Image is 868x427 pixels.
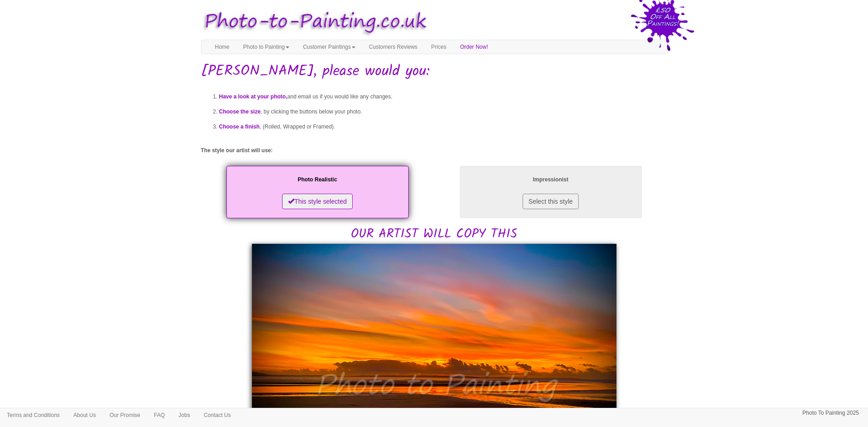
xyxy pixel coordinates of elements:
a: Prices [424,40,453,54]
h1: [PERSON_NAME], please would you: [201,63,668,79]
img: Photo to Painting [196,5,430,40]
button: Select this style [523,194,579,209]
a: Jobs [172,408,197,422]
li: and email us if you would like any changes. [219,89,668,104]
a: Photo to Painting [236,40,296,54]
span: Choose a finish [219,123,260,130]
button: This style selected [282,194,353,209]
a: Home [208,40,236,54]
a: Order Now! [453,40,495,54]
li: , (Rolled, Wrapped or Framed). [219,119,668,134]
a: Our Promise [103,408,147,422]
a: Customer Paintings [296,40,362,54]
a: Customers Reviews [362,40,425,54]
p: Photo To Painting 2025 [802,408,859,418]
span: Choose the size [219,108,261,115]
a: Contact Us [197,408,237,422]
p: Impressionist [469,175,633,185]
h2: OUR ARTIST WILL COPY THIS [201,164,668,242]
li: , by clicking the buttons below your photo. [219,104,668,119]
label: The style our artist will use: [201,147,273,154]
span: Have a look at your photo, [219,93,288,100]
a: About Us [67,408,103,422]
p: Photo Realistic [236,175,400,185]
a: FAQ [147,408,172,422]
